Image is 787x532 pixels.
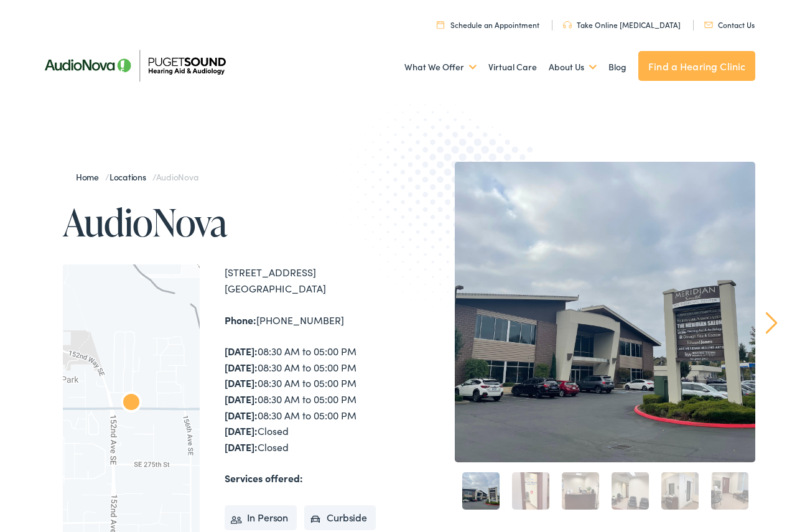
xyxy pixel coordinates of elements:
[563,21,572,29] img: utility icon
[437,19,539,30] a: Schedule an Appointment
[63,202,394,243] h1: AudioNova
[156,170,198,183] span: AudioNova
[704,19,755,30] a: Contact Us
[225,424,258,437] strong: [DATE]:
[549,44,597,90] a: About Us
[704,22,713,28] img: utility icon
[225,343,394,455] div: 08:30 AM to 05:00 PM 08:30 AM to 05:00 PM 08:30 AM to 05:00 PM 08:30 AM to 05:00 PM 08:30 AM to 0...
[661,472,699,510] a: 5
[76,170,198,183] span: / /
[76,170,105,183] a: Home
[462,472,500,510] a: 1
[225,264,394,296] div: [STREET_ADDRESS] [GEOGRAPHIC_DATA]
[225,505,297,530] li: In Person
[766,312,778,334] a: Next
[225,360,258,374] strong: [DATE]:
[608,44,626,90] a: Blog
[612,472,649,510] a: 4
[563,19,681,30] a: Take Online [MEDICAL_DATA]
[225,440,258,454] strong: [DATE]:
[437,21,444,29] img: utility icon
[225,392,258,406] strong: [DATE]:
[638,51,755,81] a: Find a Hearing Clinic
[225,312,394,329] div: [PHONE_NUMBER]
[225,313,256,327] strong: Phone:
[225,471,303,485] strong: Services offered:
[562,472,599,510] a: 3
[116,389,146,419] div: AudioNova
[711,472,748,510] a: 6
[225,376,258,390] strong: [DATE]:
[512,472,549,510] a: 2
[404,44,477,90] a: What We Offer
[109,170,152,183] a: Locations
[488,44,537,90] a: Virtual Care
[225,408,258,422] strong: [DATE]:
[304,505,376,530] li: Curbside
[225,344,258,358] strong: [DATE]:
